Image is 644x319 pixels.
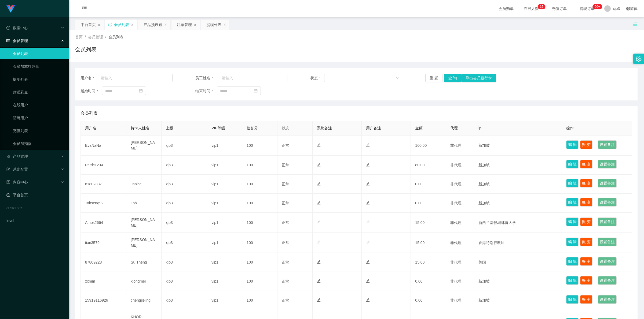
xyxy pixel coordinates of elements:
[6,154,28,159] span: 产品管理
[549,7,569,10] span: 充值订单
[162,291,207,310] td: xjp3
[450,126,458,130] span: 代理
[223,23,226,27] i: 图标: close
[242,291,277,310] td: 100
[247,126,258,130] span: 信誉分
[81,194,126,213] td: Tohseng92
[81,272,126,291] td: xxmm
[580,160,592,168] button: 账 变
[162,156,207,175] td: xjp3
[598,160,617,168] button: 设置备注
[474,136,562,156] td: 新加坡
[282,279,289,283] span: 正常
[85,35,86,39] span: /
[242,213,277,233] td: 100
[450,298,462,302] span: 非代理
[13,48,64,59] a: 会员列表
[366,182,370,186] i: 图标: edit
[366,163,370,167] i: 图标: edit
[207,136,242,156] td: vip1
[6,180,10,184] i: 图标: profile
[282,182,289,186] span: 正常
[580,257,592,266] button: 账 变
[242,194,277,213] td: 100
[206,20,221,30] div: 提现列表
[6,155,10,158] i: 图标: appstore-o
[242,175,277,194] td: 100
[108,23,112,27] i: 图标: sync
[474,233,562,253] td: 香港特别行政区
[162,272,207,291] td: xjp3
[317,201,321,205] i: 图标: edit
[580,198,592,207] button: 账 变
[81,233,126,253] td: tian3579
[411,156,446,175] td: 80.00
[411,253,446,272] td: 15.00
[282,201,289,205] span: 正常
[396,76,399,80] i: 图标: down
[580,217,592,226] button: 账 变
[633,22,638,27] i: 图标: unlock
[566,160,579,168] button: 编 辑
[282,241,289,245] span: 正常
[317,182,321,186] i: 图标: edit
[598,276,617,285] button: 设置备注
[6,39,10,43] i: 图标: table
[80,88,102,94] span: 起始时间：
[282,163,289,167] span: 正常
[566,238,579,246] button: 编 辑
[81,213,126,233] td: Amos2664
[474,213,562,233] td: 新西兰基督城林肯大学
[598,198,617,207] button: 设置备注
[444,74,461,82] button: 查 询
[474,253,562,272] td: 美国
[81,156,126,175] td: Patric1234
[144,20,162,30] div: 产品预设置
[474,291,562,310] td: 新加坡
[126,213,162,233] td: [PERSON_NAME]
[98,74,173,82] input: 请输入
[81,253,126,272] td: 87809228
[13,138,64,149] a: 会员加扣款
[598,295,617,304] button: 设置备注
[541,4,543,9] p: 6
[242,253,277,272] td: 100
[415,126,423,130] span: 金额
[126,291,162,310] td: chengjiejing
[626,7,630,10] i: 图标: global
[461,74,496,82] button: 导出会员银行卡
[366,260,370,264] i: 图标: edit
[207,272,242,291] td: vip1
[13,61,64,72] a: 会员加减打码量
[6,5,15,13] img: logo.9652507e.png
[366,201,370,205] i: 图标: edit
[411,233,446,253] td: 15.00
[97,23,101,27] i: 图标: close
[317,163,321,167] i: 图标: edit
[219,74,287,82] input: 请输入
[282,220,289,225] span: 正常
[6,202,64,213] a: customer
[13,125,64,136] a: 充值列表
[162,253,207,272] td: xjp3
[366,126,381,130] span: 用户备注
[126,272,162,291] td: xiongmei
[13,100,64,110] a: 在线用户
[242,156,277,175] td: 100
[566,257,579,266] button: 编 辑
[474,194,562,213] td: 新加坡
[317,241,321,244] i: 图标: edit
[81,291,126,310] td: 15919116926
[411,194,446,213] td: 0.00
[126,194,162,213] td: Toh
[126,175,162,194] td: Janice
[242,233,277,253] td: 100
[450,163,462,167] span: 非代理
[474,175,562,194] td: 新加坡
[162,233,207,253] td: xjp3
[450,182,462,186] span: 非代理
[6,180,28,184] span: 内容中心
[566,198,579,207] button: 编 辑
[366,298,370,302] i: 图标: edit
[580,276,592,285] button: 账 变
